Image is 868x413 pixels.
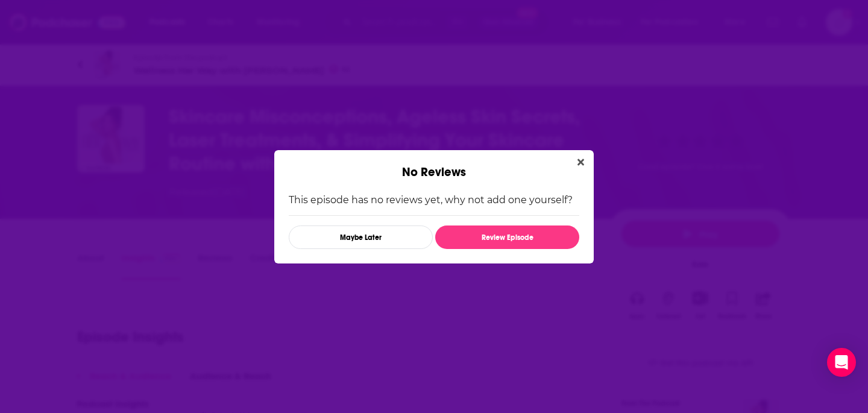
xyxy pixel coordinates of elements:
p: This episode has no reviews yet, why not add one yourself? [289,194,579,206]
button: Maybe Later [289,225,433,249]
div: No Reviews [274,150,594,180]
div: Open Intercom Messenger [827,348,856,377]
button: Close [573,155,589,170]
button: Review Episode [435,225,579,249]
